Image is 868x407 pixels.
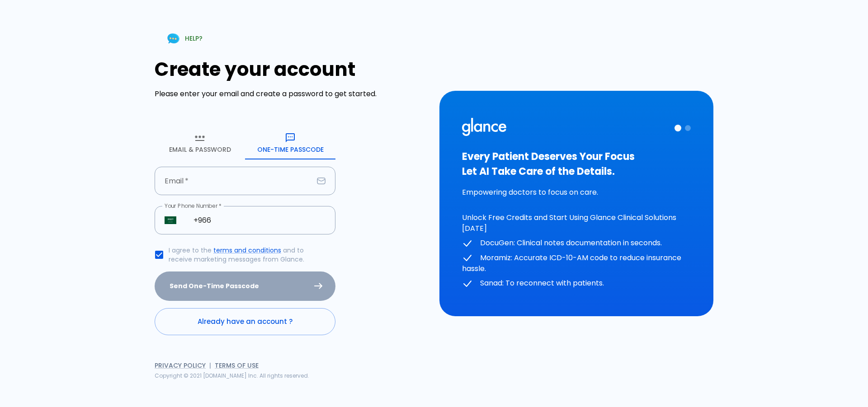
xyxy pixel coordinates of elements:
input: your.email@example.com [155,167,313,195]
img: Chat Support [165,31,181,47]
h1: Create your account [155,58,429,80]
button: One-Time Passcode [245,127,335,159]
a: HELP? [155,27,213,50]
p: DocuGen: Clinical notes documentation in seconds. [462,238,691,249]
button: Email & Password [155,127,245,159]
p: Unlock Free Credits and Start Using Glance Clinical Solutions [DATE] [462,212,691,234]
img: Saudi Arabia [165,216,176,225]
p: Moramiz: Accurate ICD-10-AM code to reduce insurance hassle. [462,253,691,275]
p: Please enter your email and create a password to get started. [155,89,429,99]
p: Sanad: To reconnect with patients. [462,278,691,289]
p: I agree to the and to receive marketing messages from Glance. [169,246,328,264]
a: terms and conditions [213,246,281,255]
button: Select country [161,211,180,230]
span: Copyright © 2021 [DOMAIN_NAME] Inc. All rights reserved. [155,372,309,379]
span: | [209,361,211,370]
a: Terms of Use [215,361,259,370]
a: Privacy Policy [155,361,206,370]
label: Your Phone Number [165,202,222,210]
a: Already have an account ? [155,308,335,335]
h3: Every Patient Deserves Your Focus Let AI Take Care of the Details. [462,149,691,179]
p: Empowering doctors to focus on care. [462,187,691,198]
